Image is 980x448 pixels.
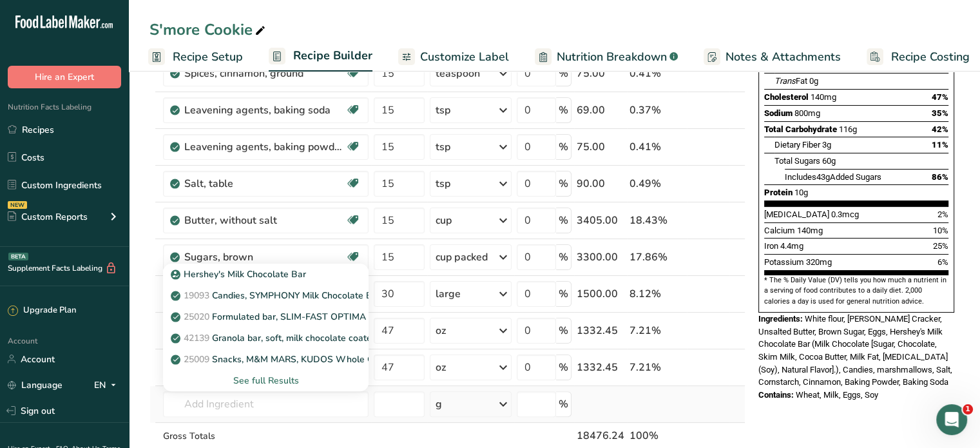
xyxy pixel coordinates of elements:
[764,124,837,134] span: Total Carbohydrate
[796,390,878,400] span: Wheat, Milk, Eggs, Soy
[420,48,509,66] span: Customize Label
[794,188,808,197] span: 10g
[436,176,450,191] div: tsp
[758,390,794,400] span: Contains:
[436,213,452,228] div: cup
[891,48,970,66] span: Recipe Costing
[933,241,948,251] span: 25%
[725,48,841,66] span: Notes & Attachments
[148,43,243,72] a: Recipe Setup
[933,226,948,235] span: 10%
[436,102,450,118] div: tsp
[764,275,948,307] section: * The % Daily Value (DV) tells you how much a nutrient in a serving of food contributes to a dail...
[163,285,369,306] a: 19093Candies, SYMPHONY Milk Chocolate Bar
[629,249,684,265] div: 17.86%
[163,327,369,349] a: 42139Granola bar, soft, milk chocolate coated, peanut butter
[629,66,684,81] div: 0.41%
[8,210,88,224] div: Custom Reports
[163,306,369,327] a: 25020Formulated bar, SLIM-FAST OPTIMA meal bar, milk chocolate peanut
[764,188,793,197] span: Protein
[436,249,487,265] div: cup packed
[163,349,369,370] a: 25009Snacks, M&M MARS, KUDOS Whole Grain Bar, M&M's milk chocolate
[822,140,831,150] span: 3g
[436,323,446,338] div: oz
[293,47,372,64] span: Recipe Builder
[173,374,358,387] div: See full Results
[764,108,793,118] span: Sodium
[577,360,624,375] div: 1332.45
[173,331,438,345] p: Granola bar, soft, milk chocolate coated, peanut butter
[184,289,209,302] span: 19093
[163,264,369,285] a: Hershey's Milk Chocolate Bar
[184,176,345,191] div: Salt, table
[936,404,967,435] iframe: Intercom live chat
[758,314,803,324] span: Ingredients:
[774,140,820,150] span: Dietary Fiber
[535,43,678,72] a: Nutrition Breakdown
[163,391,369,417] input: Add Ingredient
[774,156,820,166] span: Total Sugars
[163,370,369,391] div: See full Results
[184,213,345,228] div: Butter, without salt
[577,286,624,302] div: 1500.00
[937,257,948,267] span: 6%
[577,249,624,265] div: 3300.00
[932,124,948,134] span: 42%
[184,102,345,118] div: Leavening agents, baking soda
[629,213,684,228] div: 18.43%
[932,92,948,102] span: 47%
[577,66,624,81] div: 75.00
[785,172,881,182] span: Includes Added Sugars
[173,289,381,302] p: Candies, SYMPHONY Milk Chocolate Bar
[398,43,509,72] a: Customize Label
[94,377,121,393] div: EN
[436,360,446,375] div: oz
[8,304,76,317] div: Upgrade Plan
[704,43,841,72] a: Notes & Attachments
[764,209,829,219] span: [MEDICAL_DATA]
[794,108,820,118] span: 800mg
[577,428,624,443] div: 18476.24
[8,374,62,396] a: Language
[163,429,369,443] div: Gross Totals
[184,353,209,365] span: 25009
[173,48,243,66] span: Recipe Setup
[764,241,778,251] span: Iron
[184,66,345,81] div: Spices, cinnamon, ground
[173,310,501,324] p: Formulated bar, SLIM-FAST OPTIMA meal bar, milk chocolate peanut
[764,226,795,235] span: Calcium
[577,213,624,228] div: 3405.00
[629,102,684,118] div: 0.37%
[809,76,818,86] span: 0g
[577,139,624,155] div: 75.00
[8,201,27,209] div: NEW
[436,66,479,81] div: teaspoon
[184,311,209,323] span: 25020
[963,404,973,414] span: 1
[797,226,823,235] span: 140mg
[932,140,948,150] span: 11%
[629,428,684,443] div: 100%
[436,396,442,412] div: g
[764,92,809,102] span: Cholesterol
[811,92,836,102] span: 140mg
[758,314,952,387] span: White flour, [PERSON_NAME] Cracker, Unsalted Butter, Brown Sugar, Eggs, Hershey's Milk Chocolate ...
[184,332,209,344] span: 42139
[149,18,268,41] div: S'more Cookie
[806,257,832,267] span: 320mg
[8,253,28,260] div: BETA
[269,41,372,72] a: Recipe Builder
[780,241,803,251] span: 4.4mg
[577,102,624,118] div: 69.00
[867,43,970,72] a: Recipe Costing
[839,124,857,134] span: 116g
[822,156,836,166] span: 60g
[629,139,684,155] div: 0.41%
[629,360,684,375] div: 7.21%
[932,172,948,182] span: 86%
[577,176,624,191] div: 90.00
[184,249,345,265] div: Sugars, brown
[629,286,684,302] div: 8.12%
[937,209,948,219] span: 2%
[629,176,684,191] div: 0.49%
